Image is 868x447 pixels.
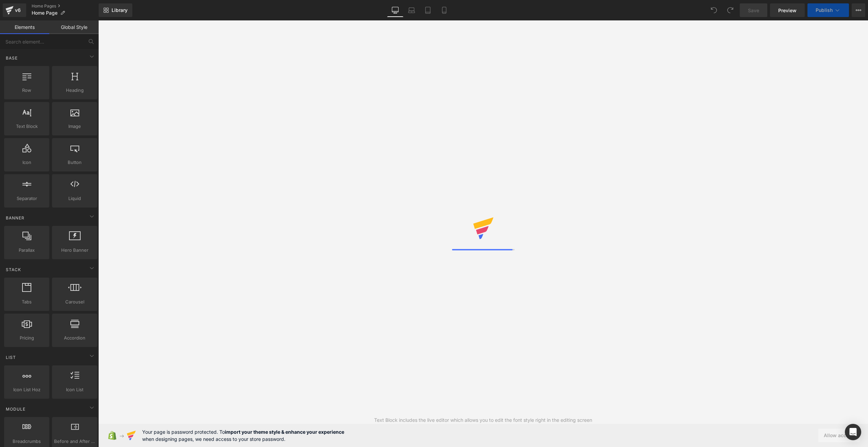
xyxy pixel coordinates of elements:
[6,87,47,94] span: Row
[54,386,95,393] span: Icon List
[6,298,47,305] span: Tabs
[5,406,26,412] span: Module
[420,3,436,17] a: Tablet
[54,123,95,130] span: Image
[818,429,860,442] button: Allow access
[99,3,132,17] a: New Library
[54,334,95,342] span: Accordion
[54,195,95,202] span: Liquid
[14,6,22,15] div: v6
[3,3,26,17] a: v6
[6,247,47,254] span: Parallax
[32,10,57,16] span: Home Page
[49,20,99,34] a: Global Style
[6,386,47,393] span: Icon List Hoz
[54,87,95,94] span: Heading
[32,3,99,9] a: Home Pages
[6,159,47,166] span: Icon
[5,55,18,61] span: Base
[54,159,95,166] span: Button
[723,3,737,17] button: Redo
[707,3,721,17] button: Undo
[6,195,47,202] span: Separator
[778,7,797,14] span: Preview
[142,428,344,443] span: Your page is password protected. To when designing pages, we need access to your store password.
[5,354,17,361] span: List
[770,3,805,17] a: Preview
[225,429,344,435] strong: import your theme style & enhance your experience
[748,7,759,14] span: Save
[54,438,95,445] span: Before and After Images
[852,3,865,17] button: More
[6,334,47,342] span: Pricing
[54,247,95,254] span: Hero Banner
[807,3,849,17] button: Publish
[845,424,861,440] div: Open Intercom Messenger
[387,3,403,17] a: Desktop
[374,416,592,424] div: Text Block includes the live editor which allows you to edit the font style right in the editing ...
[112,7,128,13] span: Library
[5,266,22,273] span: Stack
[6,123,47,130] span: Text Block
[436,3,452,17] a: Mobile
[816,7,833,13] span: Publish
[54,298,95,305] span: Carousel
[6,438,47,445] span: Breadcrumbs
[5,215,25,221] span: Banner
[403,3,420,17] a: Laptop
